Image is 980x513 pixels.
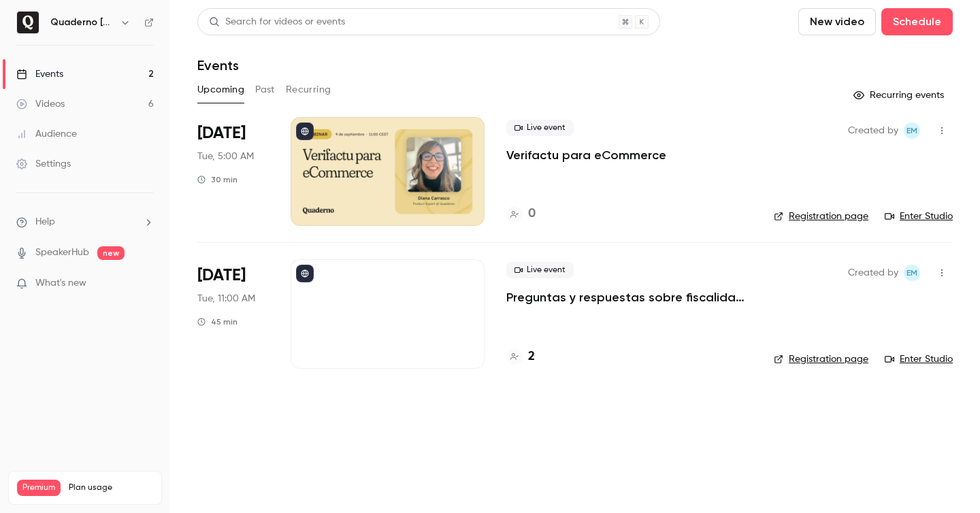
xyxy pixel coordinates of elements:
a: 2 [506,348,535,366]
a: Registration page [774,352,868,366]
span: Created by [848,265,898,281]
button: Upcoming [197,79,244,101]
span: Live event [506,120,574,136]
div: Events [16,67,63,81]
div: Sep 9 Tue, 11:00 AM (Europe/Madrid) [197,117,269,226]
span: EM [906,265,917,281]
span: Eileen McRae [904,265,920,281]
div: Sep 16 Tue, 5:00 PM (Europe/Madrid) [197,259,269,368]
span: Created by [848,122,898,139]
span: [DATE] [197,122,246,144]
span: EM [906,122,917,139]
a: Preguntas y respuestas sobre fiscalidad en [GEOGRAPHIC_DATA]: impuestos, facturas y más [506,289,752,305]
a: SpeakerHub [35,246,89,260]
h1: Events [197,57,239,73]
a: Enter Studio [885,210,953,223]
h4: 0 [528,205,536,223]
button: Schedule [881,8,953,35]
div: Audience [16,127,77,141]
span: Tue, 5:00 AM [197,150,254,163]
span: Live event [506,262,574,278]
li: help-dropdown-opener [16,215,154,229]
span: new [97,246,125,260]
a: Verifactu para eCommerce [506,147,666,163]
h6: Quaderno [GEOGRAPHIC_DATA] [50,16,114,29]
a: Registration page [774,210,868,223]
span: Tue, 11:00 AM [197,292,255,305]
button: Recurring [286,79,331,101]
h4: 2 [528,348,535,366]
span: Premium [17,480,61,496]
div: Search for videos or events [209,15,345,29]
div: Videos [16,97,65,111]
span: Eileen McRae [904,122,920,139]
button: New video [798,8,876,35]
span: [DATE] [197,265,246,286]
a: 0 [506,205,536,223]
div: 30 min [197,174,238,185]
button: Recurring events [847,84,953,106]
span: What's new [35,276,86,291]
iframe: Noticeable Trigger [137,278,154,290]
a: Enter Studio [885,352,953,366]
div: 45 min [197,316,238,327]
span: Help [35,215,55,229]
span: Plan usage [69,482,153,493]
button: Past [255,79,275,101]
div: Settings [16,157,71,171]
img: Quaderno España [17,12,39,33]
